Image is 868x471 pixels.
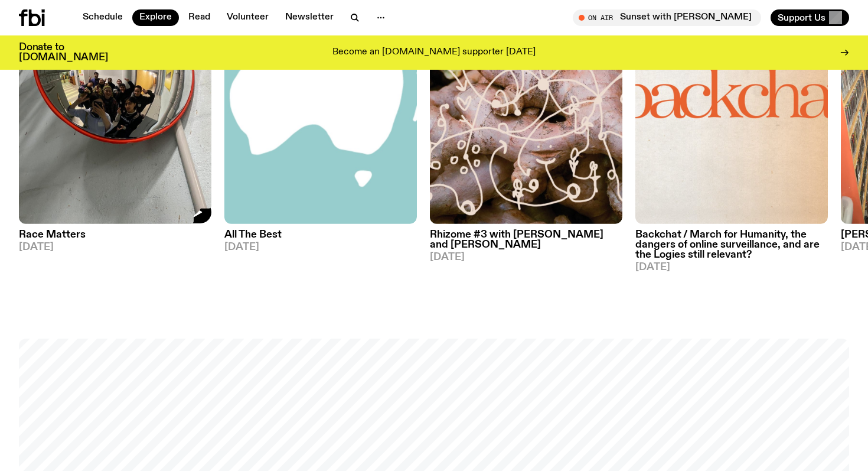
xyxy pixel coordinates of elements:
[573,9,761,26] button: On AirSunset with [PERSON_NAME]
[635,262,828,272] span: [DATE]
[778,12,825,23] span: Support Us
[76,9,130,26] a: Schedule
[19,230,211,240] h3: Race Matters
[224,242,417,252] span: [DATE]
[430,252,622,262] span: [DATE]
[132,9,179,26] a: Explore
[332,47,536,58] p: Become an [DOMAIN_NAME] supporter [DATE]
[635,230,828,260] h3: Backchat / March for Humanity, the dangers of online surveillance, and are the Logies still relev...
[19,43,108,63] h3: Donate to [DOMAIN_NAME]
[224,230,417,240] h3: All The Best
[19,242,211,252] span: [DATE]
[278,9,341,26] a: Newsletter
[771,9,849,26] button: Support Us
[220,9,276,26] a: Volunteer
[586,13,755,22] span: Tune in live
[224,224,417,252] a: All The Best[DATE]
[430,230,622,250] h3: Rhizome #3 with [PERSON_NAME] and [PERSON_NAME]
[181,9,217,26] a: Read
[430,224,622,262] a: Rhizome #3 with [PERSON_NAME] and [PERSON_NAME][DATE]
[19,224,211,252] a: Race Matters[DATE]
[635,224,828,272] a: Backchat / March for Humanity, the dangers of online surveillance, and are the Logies still relev...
